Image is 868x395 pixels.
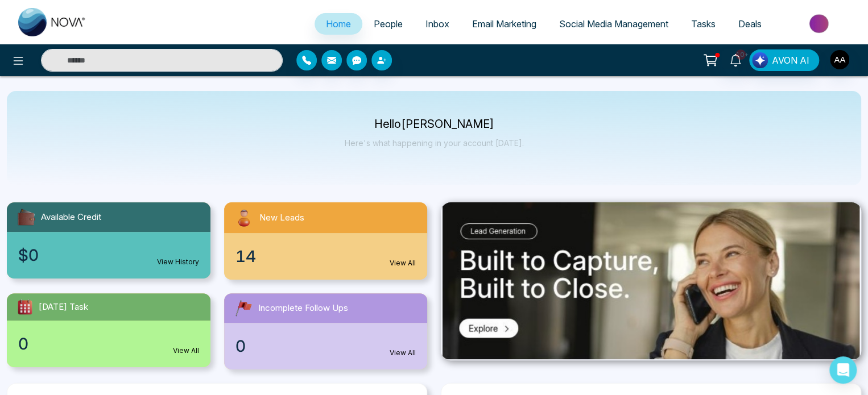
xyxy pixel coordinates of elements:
a: Social Media Management [548,13,680,35]
a: New Leads14View All [217,202,435,280]
a: View All [173,346,199,356]
img: followUps.svg [233,298,254,318]
span: 0 [18,332,28,356]
img: . [443,202,859,359]
span: Email Marketing [472,18,536,30]
img: Lead Flow [752,52,768,68]
a: View History [157,257,199,267]
p: Hello [PERSON_NAME] [345,119,524,129]
img: Nova CRM Logo [18,8,86,36]
span: Incomplete Follow Ups [258,302,348,315]
a: View All [390,348,416,358]
a: Email Marketing [461,13,548,35]
span: $0 [18,243,39,267]
a: People [362,13,414,35]
span: Social Media Management [559,18,668,30]
button: AVON AI [749,49,819,71]
span: [DATE] Task [39,301,88,314]
img: newLeads.svg [233,207,255,228]
a: 10+ [722,49,749,69]
span: Home [326,18,351,30]
a: Incomplete Follow Ups0View All [217,293,435,369]
a: Inbox [414,13,461,35]
a: Deals [727,13,773,35]
a: View All [390,258,416,268]
span: Deals [738,18,762,30]
p: Here's what happening in your account [DATE]. [345,138,524,148]
span: People [374,18,403,30]
span: 10+ [735,49,746,60]
span: AVON AI [772,53,809,67]
span: Available Credit [41,211,101,224]
a: Home [315,13,362,35]
a: Tasks [680,13,727,35]
span: 0 [235,334,246,358]
span: Tasks [691,18,716,30]
img: availableCredit.svg [16,207,36,227]
img: Market-place.gif [779,11,861,36]
span: Inbox [425,18,449,30]
span: 14 [235,244,256,268]
div: Open Intercom Messenger [829,356,857,384]
span: New Leads [259,211,304,224]
img: todayTask.svg [16,298,34,316]
img: User Avatar [830,50,849,69]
